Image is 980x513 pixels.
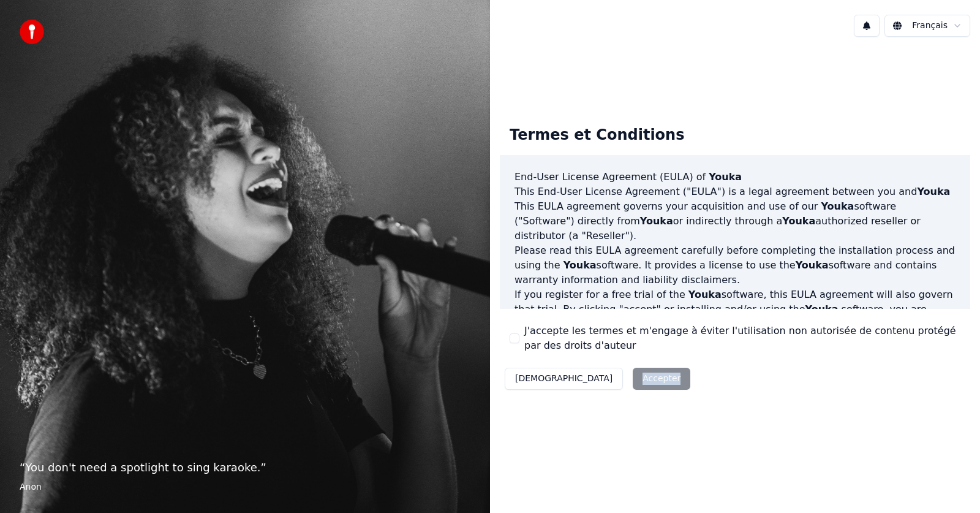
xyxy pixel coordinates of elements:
span: Youka [782,215,815,227]
div: Termes et Conditions [500,116,694,155]
footer: Anon [20,481,470,493]
button: [DEMOGRAPHIC_DATA] [505,368,623,390]
img: youka [20,20,44,44]
span: Youka [796,259,829,271]
p: This End-User License Agreement ("EULA") is a legal agreement between you and [514,184,956,199]
p: Please read this EULA agreement carefully before completing the installation process and using th... [514,243,956,287]
span: Youka [709,171,742,183]
p: This EULA agreement governs your acquisition and use of our software ("Software") directly from o... [514,199,956,243]
p: “ You don't need a spotlight to sing karaoke. ” [20,459,470,476]
h3: End-User License Agreement (EULA) of [514,170,956,184]
label: J'accepte les termes et m'engage à éviter l'utilisation non autorisée de contenu protégé par des ... [524,324,960,353]
p: If you register for a free trial of the software, this EULA agreement will also govern that trial... [514,287,956,346]
span: Youka [917,186,950,197]
span: Youka [563,259,597,271]
span: Youka [640,215,673,227]
span: Youka [805,303,839,315]
span: Youka [821,200,854,212]
span: Youka [688,289,722,300]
